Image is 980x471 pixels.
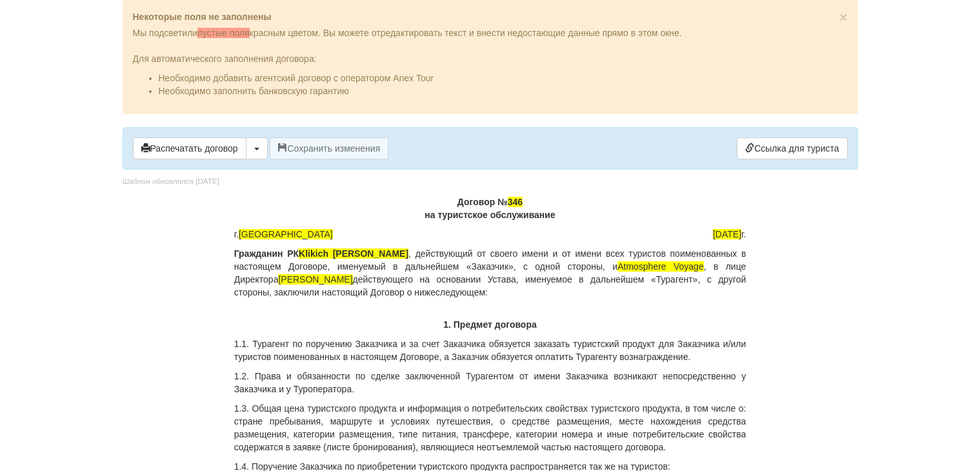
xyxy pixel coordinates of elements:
[234,195,746,221] p: Договор № на туристское обслуживание
[234,247,746,299] p: , действующий от своего имени и от имени всех туристов поименованных в настоящем Договоре, именуе...
[234,337,746,363] p: 1.1. Турагент по поручению Заказчика и за счет Заказчика обязуется заказать туристский продукт дл...
[234,318,746,331] p: 1. Предмет договора
[159,72,848,85] li: Необходимо добавить агентский договор с оператором Anex Tour
[737,137,847,159] a: Ссылка для туриста
[197,28,249,38] span: пустые поля
[839,10,847,24] button: Close
[713,229,741,239] span: [DATE]
[234,228,333,241] span: г.
[617,261,704,272] span: Atmosphere Voyage
[508,197,523,207] span: 346
[133,39,848,97] div: Для автоматического заполнения договора:
[234,370,746,396] p: 1.2. Права и обязанности по сделке заключенной Турагентом от имени Заказчика возникают непосредст...
[270,137,388,159] button: Сохранить изменения
[299,248,408,259] span: Klikich [PERSON_NAME]
[713,228,746,241] span: г.
[159,85,848,97] li: Необходимо заполнить банковскую гарантию
[234,402,746,454] p: 1.3. Общая цена туристского продукта и информация о потребительских свойствах туристского продукт...
[133,137,246,159] button: Распечатать договор
[123,176,219,187] div: Шаблон обновлялся [DATE]
[239,229,333,239] span: [GEOGRAPHIC_DATA]
[234,248,408,259] b: Гражданин РК
[133,26,848,39] p: Мы подсветили красным цветом. Вы можете отредактировать текст и внести недостающие данные прямо в...
[133,10,848,23] p: Некоторые поля не заполнены
[278,274,352,285] span: [PERSON_NAME]
[839,10,847,25] span: ×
